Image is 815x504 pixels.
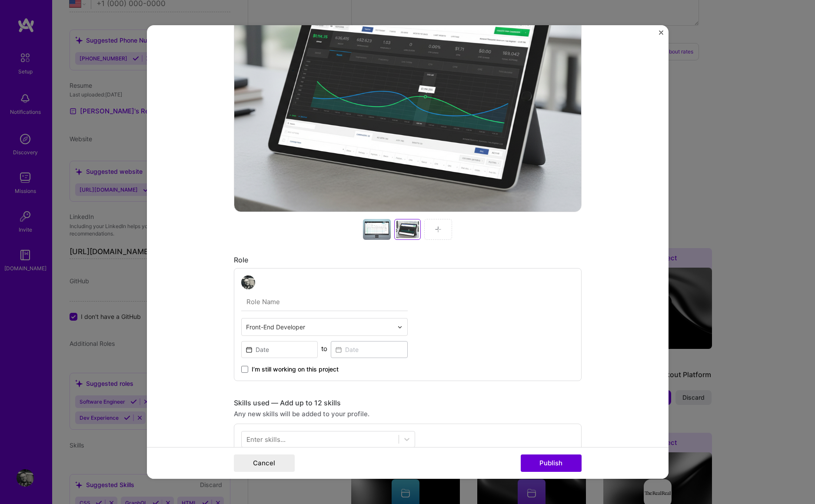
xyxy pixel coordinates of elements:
[246,435,286,444] div: Enter skills...
[241,341,318,358] input: Date
[321,344,327,353] div: to
[331,341,408,358] input: Date
[234,398,582,408] div: Skills used — Add up to 12 skills
[252,365,339,374] span: I’m still working on this project
[234,454,295,472] button: Cancel
[521,454,582,472] button: Publish
[234,255,582,265] div: Role
[241,293,408,311] input: Role Name
[234,409,582,418] div: Any new skills will be added to your profile.
[397,325,403,330] img: drop icon
[659,30,663,40] button: Close
[435,226,442,233] img: Add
